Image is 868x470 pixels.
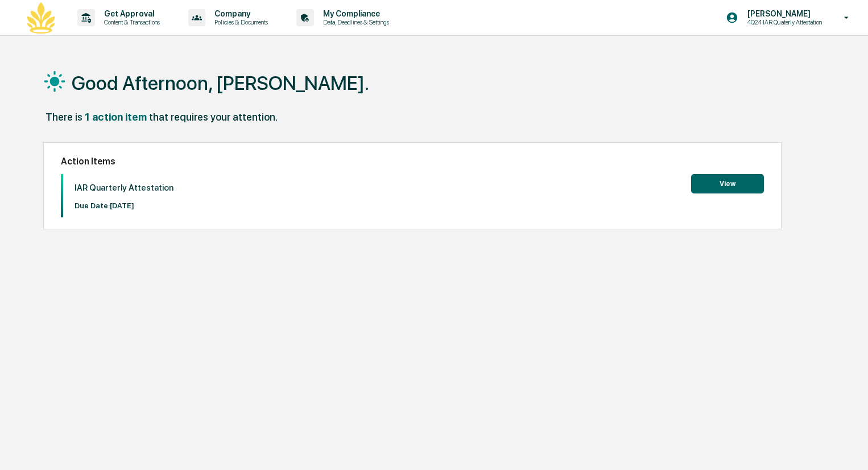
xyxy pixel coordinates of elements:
button: View [691,174,764,193]
div: that requires your attention. [149,111,278,123]
p: Company [205,9,274,18]
p: My Compliance [314,9,395,18]
h2: Action Items [61,156,764,167]
p: Get Approval [95,9,166,18]
p: [PERSON_NAME] [738,9,828,18]
p: Content & Transactions [95,18,166,26]
h1: Good Afternoon, [PERSON_NAME]. [72,72,369,94]
p: Due Date: [DATE] [75,201,173,210]
p: Policies & Documents [205,18,274,26]
p: IAR Quarterly Attestation [75,183,173,193]
div: 1 action item [85,111,147,123]
div: There is [46,111,82,123]
a: View [691,178,764,188]
p: Data, Deadlines & Settings [314,18,395,26]
p: 4Q24 IAR Quaterly Attestation [738,18,828,26]
img: logo [27,2,55,34]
